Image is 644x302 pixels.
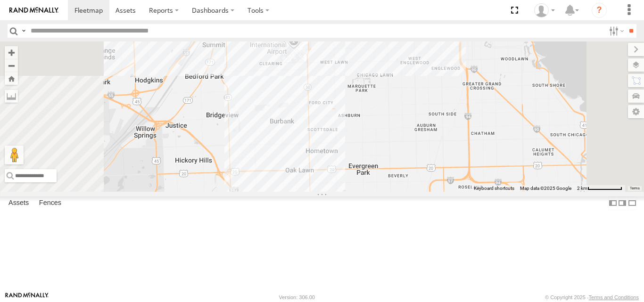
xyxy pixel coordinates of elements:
label: Measure [5,90,18,103]
span: 2 km [577,186,587,191]
i: ? [592,3,607,18]
label: Assets [4,197,33,210]
span: Map data ©2025 Google [520,186,571,191]
label: Search Query [20,24,27,38]
label: Fences [34,197,66,210]
div: © Copyright 2025 - [545,294,639,300]
label: Map Settings [628,105,644,118]
a: Terms and Conditions [589,294,639,300]
div: Version: 306.00 [279,294,315,300]
label: Hide Summary Table [627,196,637,210]
button: Drag Pegman onto the map to open Street View [5,146,24,164]
img: rand-logo.svg [9,7,58,14]
label: Dock Summary Table to the Left [608,196,618,210]
button: Zoom in [5,46,18,59]
label: Search Filter Options [605,24,626,38]
button: Keyboard shortcuts [474,185,514,192]
button: Zoom Home [5,72,18,85]
button: Zoom out [5,59,18,72]
a: Terms (opens in new tab) [630,186,640,190]
label: Dock Summary Table to the Right [618,196,627,210]
button: Map Scale: 2 km per 70 pixels [574,185,625,192]
div: Ed Pruneda [531,3,558,17]
a: Visit our Website [5,293,49,302]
